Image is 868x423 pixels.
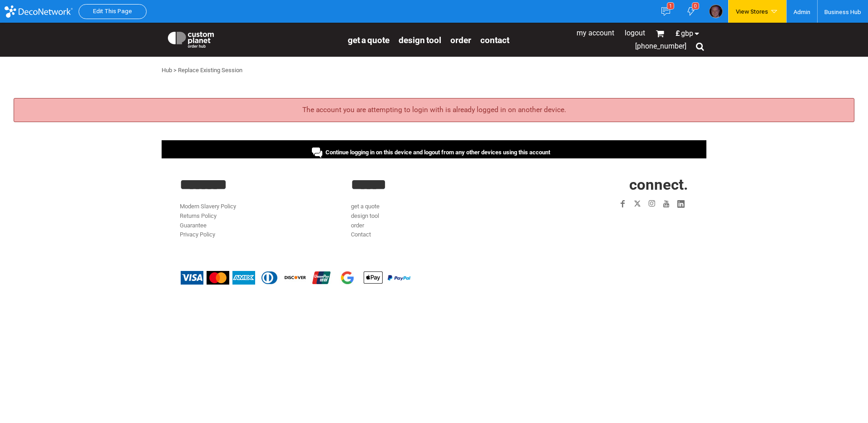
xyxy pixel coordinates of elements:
span: [PHONE_NUMBER] [635,42,686,50]
div: 0 [692,2,699,10]
img: Mastercard [207,271,229,285]
span: get a quote [348,35,390,45]
span: £ [676,30,681,37]
a: order [351,222,364,229]
span: GBP [681,30,693,37]
a: order [450,34,471,45]
img: Custom Planet [166,30,216,48]
a: get a quote [348,34,390,45]
img: American Express [232,271,255,285]
a: Guarantee [180,222,207,229]
span: Contact [480,35,509,45]
span: order [450,35,471,45]
a: design tool [351,212,379,219]
h2: CONNECT. [523,177,688,192]
a: Contact [351,231,371,238]
img: PayPal [388,275,410,280]
div: The account you are attempting to login with is already logged in on another device. [14,98,854,122]
a: Privacy Policy [180,231,215,238]
div: Replace Existing Session [178,66,242,75]
div: 1 [667,2,674,10]
iframe: Customer reviews powered by Trustpilot [563,216,688,227]
a: Returns Policy [180,212,217,219]
span: design tool [399,35,441,45]
a: Logout [625,29,645,37]
a: get a quote [351,203,380,210]
a: My Account [577,29,614,37]
a: Edit This Page [93,8,132,15]
a: design tool [399,34,441,45]
a: Custom Planet [162,25,343,52]
img: Visa [181,271,203,285]
span: Continue logging in on this device and logout from any other devices using this account [325,149,550,156]
div: > [173,66,177,75]
img: Diners Club [258,271,281,285]
a: Hub [162,67,172,74]
a: Contact [480,34,509,45]
img: Discover [284,271,307,285]
a: Modern Slavery Policy [180,203,236,210]
img: Apple Pay [362,271,385,285]
img: China UnionPay [310,271,333,285]
img: Google Pay [336,271,359,285]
